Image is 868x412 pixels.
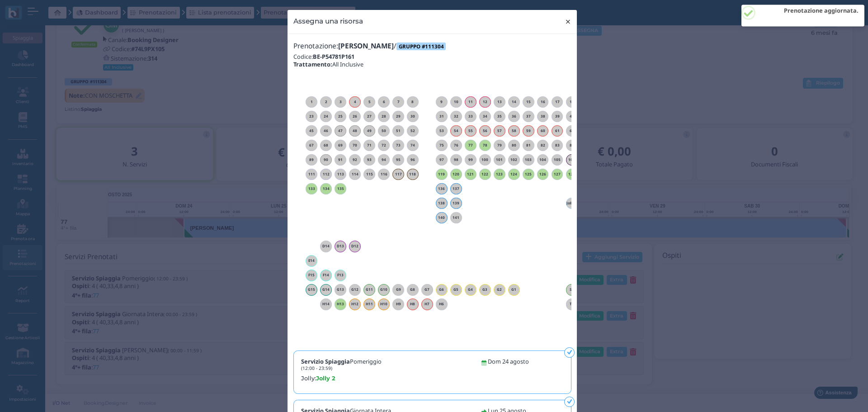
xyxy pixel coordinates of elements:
h6: 136 [436,187,448,191]
h6: 121 [465,172,476,176]
h6: 11 [465,100,476,104]
h6: 78 [479,143,491,147]
h6: 55 [465,129,476,133]
b: [PERSON_NAME] [338,41,394,51]
h6: 31 [436,114,448,118]
h6: H11 [363,302,375,306]
b: Trattamento: [293,60,332,68]
h6: 97 [436,158,448,162]
h6: H6 [436,302,448,306]
h6: 133 [306,187,317,191]
h5: Codice: [293,53,571,60]
h6: D12 [349,244,361,248]
h6: 124 [508,172,520,176]
h6: 91 [335,158,346,162]
h6: 59 [523,129,534,133]
h6: 49 [363,129,375,133]
h6: 79 [494,143,505,147]
h6: 2 [320,100,332,104]
h6: 120 [450,172,462,176]
h6: 94 [378,158,390,162]
h6: G11 [363,288,375,292]
h6: 4 [349,100,361,104]
h6: 98 [450,158,462,162]
h6: 90 [320,158,332,162]
h6: 14 [508,100,520,104]
h6: G7 [421,288,433,292]
h6: 113 [335,172,346,176]
h6: E14 [306,259,317,263]
h6: H13 [335,302,346,306]
h6: 51 [392,129,404,133]
h6: 103 [523,158,534,162]
h6: G8 [407,288,419,292]
h6: 75 [436,143,448,147]
h6: 69 [335,143,346,147]
span: Assistenza [27,7,60,14]
h6: 24 [320,114,332,118]
h6: 32 [450,114,462,118]
h6: G1 [508,288,520,292]
h6: 123 [494,172,505,176]
h6: 23 [306,114,317,118]
h6: 72 [378,143,390,147]
h6: 58 [508,129,520,133]
h6: G13 [335,288,346,292]
h6: 47 [335,129,346,133]
h6: 39 [552,114,563,118]
h6: 1 [306,100,317,104]
h6: 122 [479,172,491,176]
h6: H12 [349,302,361,306]
h6: G6 [436,288,448,292]
h6: 100 [479,158,491,162]
b: Servizio Spiaggia [301,357,350,365]
h6: 96 [407,158,419,162]
h6: 95 [392,158,404,162]
h6: 37 [523,114,534,118]
h6: 9 [436,100,448,104]
h6: 15 [523,100,534,104]
b: BE-P54781P161 [313,52,354,61]
h6: 46 [320,129,332,133]
h6: 12 [479,100,491,104]
h6: 70 [349,143,361,147]
h6: H7 [421,302,433,306]
h6: G14 [320,288,332,292]
h6: 73 [392,143,404,147]
b: GRUPPO #111304 [399,43,444,50]
h6: 5 [363,100,375,104]
h4: Assegna una risorsa [293,16,363,26]
b: Jolly 2 [316,375,335,382]
h6: 30 [407,114,419,118]
h6: 8 [407,100,419,104]
h6: 118 [407,172,419,176]
h6: 104 [537,158,549,162]
h5: Pomeriggio [301,358,382,371]
h6: 48 [349,129,361,133]
h5: Dom 24 agosto [488,358,529,365]
h6: H9 [392,302,404,306]
h6: 139 [450,201,462,205]
h6: F14 [320,273,332,277]
h6: 35 [494,114,505,118]
h6: 28 [378,114,390,118]
h6: 135 [335,187,346,191]
h6: 74 [407,143,419,147]
h6: 27 [363,114,375,118]
h6: 82 [537,143,549,147]
h6: 17 [552,100,563,104]
h6: 81 [523,143,534,147]
h6: 6 [378,100,390,104]
h6: 67 [306,143,317,147]
h6: 92 [349,158,361,162]
h6: 26 [349,114,361,118]
h6: 114 [349,172,361,176]
h6: 29 [392,114,404,118]
h5: All Inclusive [293,61,571,67]
h6: 140 [436,216,448,220]
h6: 134 [320,187,332,191]
h6: 116 [378,172,390,176]
h6: G5 [450,288,462,292]
h6: 45 [306,129,317,133]
h6: G10 [378,288,390,292]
